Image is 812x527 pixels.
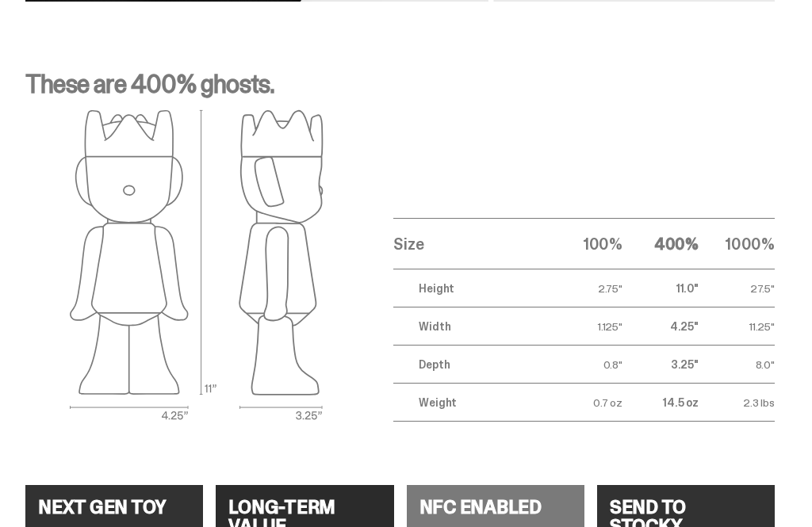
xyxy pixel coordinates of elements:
[393,308,546,346] td: Width
[699,270,775,308] td: 27.5"
[393,384,546,422] td: Weight
[419,498,572,517] h4: NFC ENABLED
[622,220,699,270] th: 400%
[393,346,546,384] td: Depth
[699,308,775,346] td: 11.25"
[70,110,324,422] img: ghost outlines spec
[622,384,699,422] td: 14.5 oz
[546,384,622,422] td: 0.7 oz
[699,384,775,422] td: 2.3 lbs
[25,72,775,110] p: These are 400% ghosts.
[546,220,622,270] th: 100%
[546,270,622,308] td: 2.75"
[622,270,699,308] td: 11.0"
[622,308,699,346] td: 4.25"
[393,270,546,308] td: Height
[546,308,622,346] td: 1.125"
[699,220,775,270] th: 1000%
[393,220,546,270] th: Size
[622,346,699,384] td: 3.25"
[546,346,622,384] td: 0.8"
[38,498,190,517] h4: NEXT GEN TOY
[699,346,775,384] td: 8.0"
